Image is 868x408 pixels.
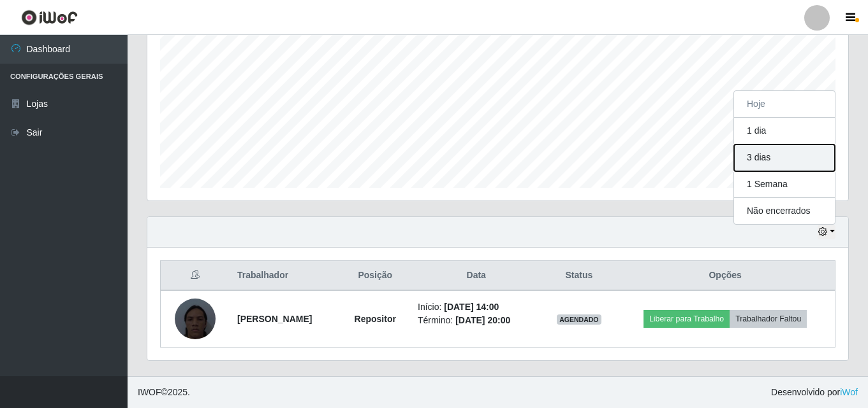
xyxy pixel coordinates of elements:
[734,91,835,118] button: Hoje
[418,300,534,314] li: Início:
[644,310,730,328] button: Liberar para Trabalho
[418,314,534,327] li: Término:
[230,261,340,291] th: Trabalhador
[21,10,78,25] img: CoreUI Logo
[615,261,835,291] th: Opções
[410,261,542,291] th: Data
[771,386,858,399] span: Desenvolvido por
[175,283,216,355] img: 1730884750464.jpeg
[444,302,499,312] time: [DATE] 14:00
[734,144,835,171] button: 3 dias
[734,171,835,198] button: 1 Semana
[237,314,312,324] strong: [PERSON_NAME]
[455,315,510,325] time: [DATE] 20:00
[138,386,190,399] span: © 2025 .
[730,310,807,328] button: Trabalhador Faltou
[557,314,601,325] span: AGENDADO
[734,198,835,224] button: Não encerrados
[138,387,161,397] span: IWOF
[734,118,835,144] button: 1 dia
[542,261,615,291] th: Status
[340,261,410,291] th: Posição
[355,314,396,324] strong: Repositor
[840,387,858,397] a: iWof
